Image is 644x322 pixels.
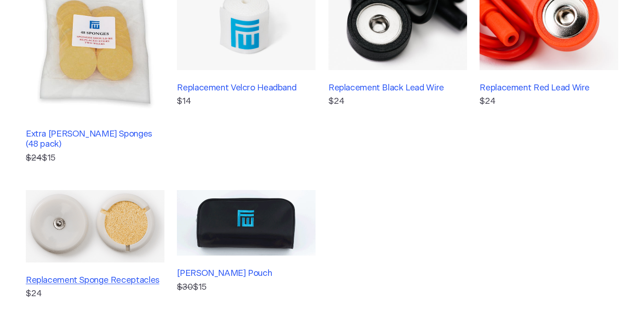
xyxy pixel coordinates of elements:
[177,190,316,256] img: Fisher Wallace Pouch
[177,283,193,292] s: $30
[177,281,316,294] p: $15
[26,152,164,165] p: $15
[177,268,316,279] h3: [PERSON_NAME] Pouch
[480,83,618,93] h3: Replacement Red Lead Wire
[328,83,467,93] h3: Replacement Black Lead Wire
[26,190,164,300] a: Replacement Sponge Receptacles$24
[177,190,316,300] a: [PERSON_NAME] Pouch $30$15
[26,287,164,300] p: $24
[26,190,164,262] img: Replacement Sponge Receptacles
[26,154,42,162] s: $24
[177,95,316,108] p: $14
[26,275,164,286] h3: Replacement Sponge Receptacles
[177,83,316,93] h3: Replacement Velcro Headband
[328,95,467,108] p: $24
[480,95,618,108] p: $24
[26,129,164,150] h3: Extra [PERSON_NAME] Sponges (48 pack)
